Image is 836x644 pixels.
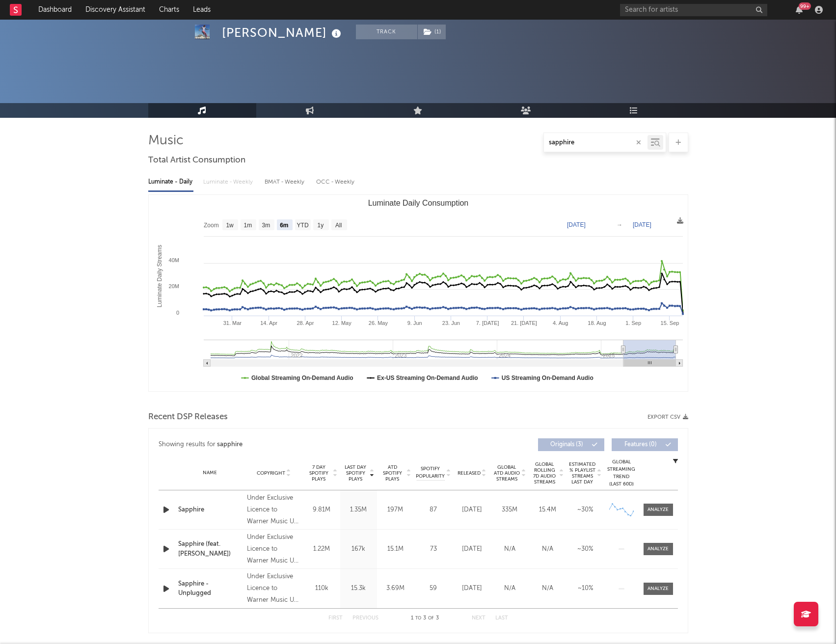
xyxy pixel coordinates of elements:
[567,221,586,228] text: [DATE]
[569,584,602,593] div: ~ 10 %
[416,584,451,593] div: 59
[178,539,243,559] a: Sapphire (feat. [PERSON_NAME])
[262,222,270,229] text: 3m
[612,438,678,451] button: Features(0)
[553,320,568,326] text: 4. Aug
[176,310,179,316] text: 0
[796,6,803,14] button: 99+
[368,199,468,207] text: Luminate Daily Consumption
[458,470,481,476] span: Released
[217,439,243,451] div: sapphire
[178,469,243,477] div: Name
[569,505,602,515] div: ~ 30 %
[472,616,485,621] button: Next
[442,320,459,326] text: 23. Jun
[148,155,245,166] span: Total Artist Consumption
[617,221,622,228] text: →
[168,257,179,263] text: 40M
[251,375,353,381] text: Global Streaming On-Demand Audio
[247,571,300,606] div: Under Exclusive Licence to Warner Music UK Limited, © 2025 [PERSON_NAME] Limited
[544,139,647,147] input: Search by song name or URL
[407,320,422,326] text: 9. Jun
[168,283,179,289] text: 20M
[456,584,488,593] div: [DATE]
[569,544,602,554] div: ~ 30 %
[538,438,604,451] button: Originals(3)
[660,320,679,326] text: 15. Sep
[618,442,663,448] span: Features ( 0 )
[148,411,228,423] span: Recent DSP Releases
[416,544,451,554] div: 73
[531,544,564,554] div: N/A
[456,505,488,515] div: [DATE]
[148,174,193,190] div: Luminate - Daily
[222,25,344,41] div: [PERSON_NAME]
[149,195,688,391] svg: Luminate Daily Consumption
[306,505,338,515] div: 9.81M
[569,461,596,485] span: Estimated % Playlist Streams Last Day
[493,464,520,482] span: Global ATD Audio Streams
[343,464,369,482] span: Last Day Spotify Plays
[352,616,378,621] button: Previous
[418,25,446,39] button: (1)
[501,375,593,381] text: US Streaming On-Demand Audio
[416,505,451,515] div: 87
[280,222,288,229] text: 6m
[625,320,641,326] text: 1. Sep
[306,584,338,593] div: 110k
[531,461,558,485] span: Global Rolling 7D Audio Streams
[156,245,163,307] text: Luminate Daily Streams
[531,505,564,515] div: 15.4M
[343,505,375,515] div: 1.35M
[297,320,314,326] text: 28. Apr
[607,458,636,488] div: Global Streaming Trend (Last 60D)
[257,470,285,476] span: Copyright
[620,4,767,16] input: Search for artists
[178,579,243,598] a: Sapphire - Unplugged
[260,320,277,326] text: 14. Apr
[159,438,418,451] div: Showing results for
[368,320,388,326] text: 26. May
[335,222,341,229] text: All
[633,221,651,228] text: [DATE]
[588,320,606,326] text: 18. Aug
[379,505,411,515] div: 197M
[511,320,537,326] text: 21. [DATE]
[306,464,332,482] span: 7 Day Spotify Plays
[417,25,446,39] span: ( 1 )
[379,464,405,482] span: ATD Spotify Plays
[398,613,452,624] div: 1 3 3
[428,616,434,620] span: of
[356,25,417,39] button: Track
[332,320,351,326] text: 12. May
[476,320,499,326] text: 7. [DATE]
[415,616,421,620] span: to
[247,492,300,528] div: Under Exclusive Licence to Warner Music UK Limited, © 2025 [PERSON_NAME] Limited
[493,505,526,515] div: 335M
[223,320,242,326] text: 31. Mar
[306,544,338,554] div: 1.22M
[493,544,526,554] div: N/A
[379,584,411,593] div: 3.69M
[377,375,478,381] text: Ex-US Streaming On-Demand Audio
[343,544,375,554] div: 167k
[317,222,324,229] text: 1y
[416,465,445,480] span: Spotify Popularity
[243,222,252,229] text: 1m
[247,532,300,567] div: Under Exclusive Licence to Warner Music UK Limited, © 2025 [PERSON_NAME] Limited
[647,414,688,420] button: Export CSV
[343,584,375,593] div: 15.3k
[328,616,343,621] button: First
[531,584,564,593] div: N/A
[316,174,355,190] div: OCC - Weekly
[297,222,308,229] text: YTD
[456,544,488,554] div: [DATE]
[493,584,526,593] div: N/A
[178,505,243,515] a: Sapphire
[265,174,306,190] div: BMAT - Weekly
[204,222,219,229] text: Zoom
[544,442,590,448] span: Originals ( 3 )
